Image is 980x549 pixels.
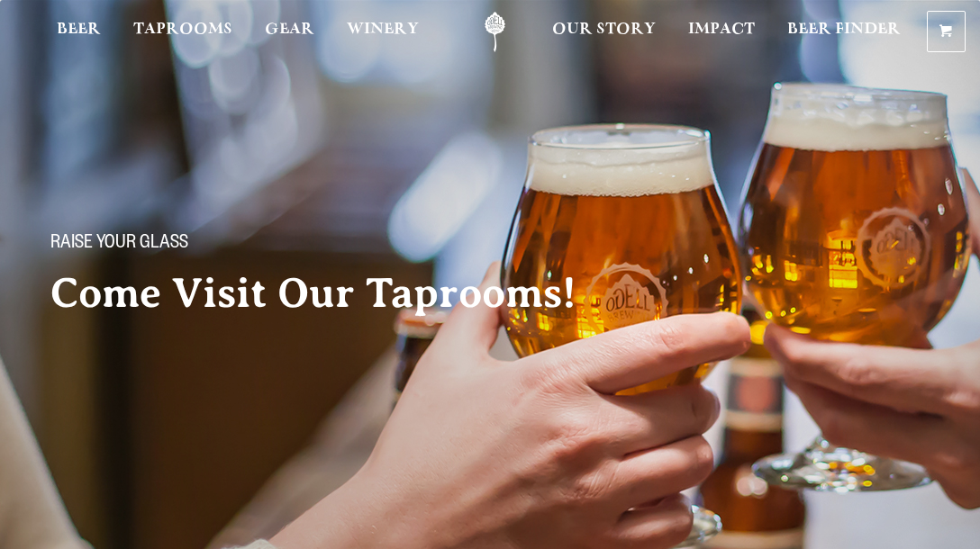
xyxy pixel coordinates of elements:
a: Taprooms [122,12,244,52]
h2: Come Visit Our Taprooms! [50,271,612,316]
span: Our Story [552,22,656,37]
a: Beer Finder [776,12,912,52]
a: Impact [676,12,767,52]
span: Impact [688,22,755,37]
span: Winery [347,22,419,37]
a: Winery [335,12,431,52]
span: Beer Finder [787,22,901,37]
a: Our Story [540,12,667,52]
span: Raise your glass [50,233,188,256]
a: Gear [253,12,326,52]
a: Beer [45,12,113,52]
span: Taprooms [133,22,232,37]
a: Odell Home [461,12,529,52]
span: Gear [265,22,314,37]
span: Beer [57,22,101,37]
